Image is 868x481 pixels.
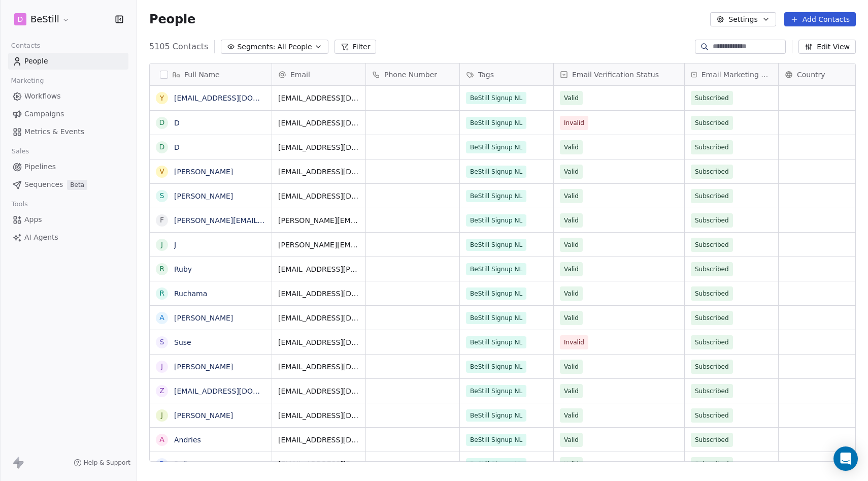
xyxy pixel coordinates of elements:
[174,241,176,249] a: J
[150,86,272,462] div: grid
[8,53,128,70] a: People
[174,192,233,200] a: [PERSON_NAME]
[278,191,359,201] span: [EMAIL_ADDRESS][DOMAIN_NAME]
[798,40,856,54] button: Edit View
[7,73,48,88] span: Marketing
[161,361,163,372] div: J
[24,232,58,243] span: AI Agents
[564,215,579,226] span: Valid
[24,126,84,137] span: Metrics & Events
[685,63,778,85] div: Email Marketing Consent
[466,263,526,275] span: BeStill Signup NL
[384,70,437,80] span: Phone Number
[159,434,164,445] div: A
[161,239,163,250] div: J
[8,106,128,122] a: Campaigns
[466,385,526,397] span: BeStill Signup NL
[150,63,272,85] div: Full Name
[74,459,130,467] a: Help & Support
[174,94,298,102] a: [EMAIL_ADDRESS][DOMAIN_NAME]
[174,119,180,127] a: D
[8,211,128,228] a: Apps
[710,12,776,26] button: Settings
[564,337,584,347] span: Invalid
[174,338,191,346] a: Suse
[174,363,233,371] a: [PERSON_NAME]
[174,143,180,151] a: D
[278,264,359,274] span: [EMAIL_ADDRESS][PERSON_NAME][DOMAIN_NAME]
[695,215,729,226] span: Subscribed
[695,386,729,396] span: Subscribed
[278,337,359,347] span: [EMAIL_ADDRESS][DOMAIN_NAME]
[797,70,825,80] span: Country
[466,336,526,348] span: BeStill Signup NL
[159,142,165,152] div: D
[159,312,164,323] div: A
[159,117,165,128] div: D
[174,314,233,322] a: [PERSON_NAME]
[564,459,579,469] span: Valid
[278,215,359,226] span: [PERSON_NAME][EMAIL_ADDRESS][DOMAIN_NAME]
[174,265,192,273] a: Ruby
[564,435,579,445] span: Valid
[159,166,164,177] div: V
[572,70,659,80] span: Email Verification Status
[24,91,61,102] span: Workflows
[174,290,207,298] a: Ruchama
[466,214,526,227] span: BeStill Signup NL
[160,337,164,347] div: S
[278,167,359,177] span: [EMAIL_ADDRESS][DOMAIN_NAME]
[159,264,164,274] div: R
[466,166,526,178] span: BeStill Signup NL
[159,386,164,396] div: z
[554,63,684,85] div: Email Verification Status
[278,386,359,396] span: [EMAIL_ADDRESS][DOMAIN_NAME]
[695,240,729,250] span: Subscribed
[24,179,63,190] span: Sequences
[12,11,72,28] button: DBeStill
[466,239,526,251] span: BeStill Signup NL
[695,264,729,274] span: Subscribed
[160,93,164,104] div: y
[466,458,526,470] span: BeStill Signup NL
[564,240,579,250] span: Valid
[695,459,729,469] span: Subscribed
[695,93,729,103] span: Subscribed
[695,288,729,299] span: Subscribed
[8,123,128,140] a: Metrics & Events
[174,387,298,395] a: [EMAIL_ADDRESS][DOMAIN_NAME]
[564,167,579,177] span: Valid
[695,362,729,372] span: Subscribed
[84,459,130,467] span: Help & Support
[564,191,579,201] span: Valid
[466,287,526,300] span: BeStill Signup NL
[466,117,526,129] span: BeStill Signup NL
[161,410,163,421] div: J
[564,362,579,372] span: Valid
[159,288,164,299] div: R
[278,313,359,323] span: [EMAIL_ADDRESS][DOMAIN_NAME]
[466,190,526,202] span: BeStill Signup NL
[174,411,233,420] a: [PERSON_NAME]
[466,312,526,324] span: BeStill Signup NL
[564,264,579,274] span: Valid
[24,109,64,119] span: Campaigns
[466,361,526,373] span: BeStill Signup NL
[278,435,359,445] span: [EMAIL_ADDRESS][DOMAIN_NAME]
[564,410,579,421] span: Valid
[149,41,208,53] span: 5105 Contacts
[478,70,494,80] span: Tags
[335,40,377,54] button: Filter
[7,144,34,159] span: Sales
[695,118,729,128] span: Subscribed
[278,288,359,299] span: [EMAIL_ADDRESS][DOMAIN_NAME]
[24,214,42,225] span: Apps
[366,63,459,85] div: Phone Number
[237,42,275,52] span: Segments:
[695,337,729,347] span: Subscribed
[460,63,553,85] div: Tags
[695,313,729,323] span: Subscribed
[7,38,45,53] span: Contacts
[695,167,729,177] span: Subscribed
[174,216,357,225] a: [PERSON_NAME][EMAIL_ADDRESS][DOMAIN_NAME]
